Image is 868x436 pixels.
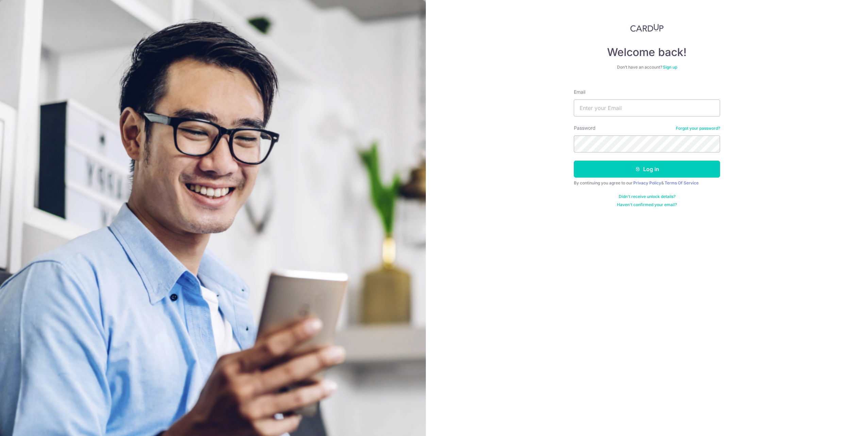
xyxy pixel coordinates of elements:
[665,180,699,185] a: Terms Of Service
[663,65,677,70] a: Sign up
[574,125,596,131] label: Password
[574,46,720,59] h4: Welcome back!
[574,99,720,116] input: Enter your Email
[574,89,585,95] label: Email
[574,180,720,186] div: By continuing you agree to our &
[676,126,720,131] a: Forgot your password?
[617,202,677,207] a: Haven't confirmed your email?
[630,24,664,32] img: CardUp Logo
[574,65,720,70] div: Don’t have an account?
[633,180,661,185] a: Privacy Policy
[574,161,720,178] button: Log in
[619,194,675,199] a: Didn't receive unlock details?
